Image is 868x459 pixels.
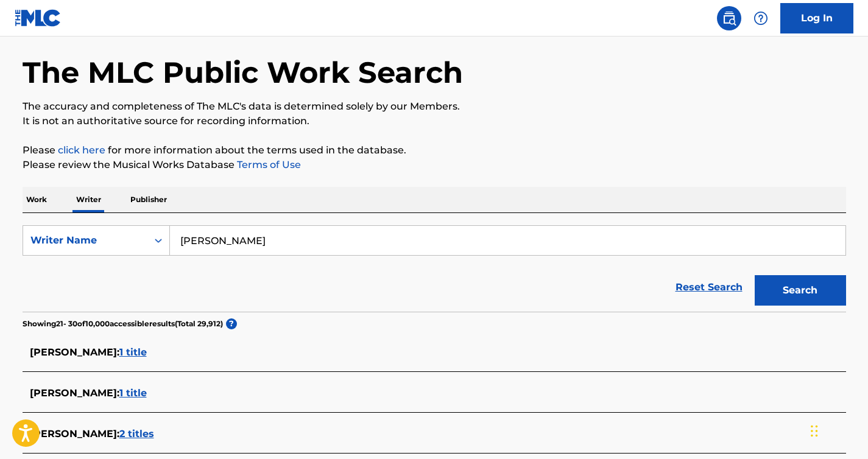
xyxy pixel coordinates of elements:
[755,275,846,306] button: Search
[23,54,463,91] h1: The MLC Public Work Search
[722,11,736,26] img: search
[72,187,105,212] p: Writer
[58,144,105,156] a: click here
[119,346,147,358] span: 1 title
[669,274,749,301] a: Reset Search
[23,318,223,329] p: Showing 21 - 30 of 10,000 accessible results (Total 29,912 )
[717,6,741,30] a: Public Search
[23,99,846,114] p: The accuracy and completeness of The MLC's data is determined solely by our Members.
[30,387,119,399] span: [PERSON_NAME] :
[811,413,818,449] div: Drag
[15,9,62,27] img: MLC Logo
[23,187,51,212] p: Work
[749,6,773,30] div: Help
[780,3,853,33] a: Log In
[753,11,768,26] img: help
[30,428,119,440] span: [PERSON_NAME] :
[23,114,846,128] p: It is not an authoritative source for recording information.
[119,387,147,399] span: 1 title
[23,225,846,312] form: Search Form
[807,401,868,459] iframe: Chat Widget
[226,318,237,329] span: ?
[30,233,140,248] div: Writer Name
[30,346,119,358] span: [PERSON_NAME] :
[127,187,171,212] p: Publisher
[23,158,846,172] p: Please review the Musical Works Database
[23,143,846,158] p: Please for more information about the terms used in the database.
[119,428,154,440] span: 2 titles
[235,159,301,170] a: Terms of Use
